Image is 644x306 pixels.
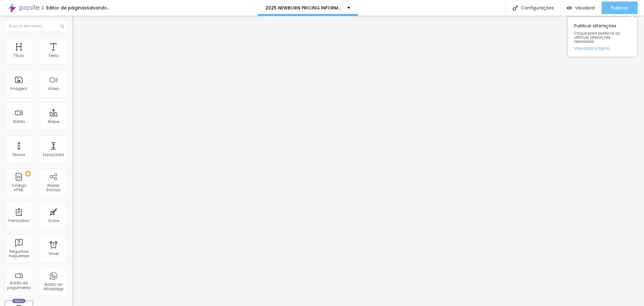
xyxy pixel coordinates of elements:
[48,120,59,124] div: Mapa
[574,46,631,50] a: Visualizar página
[13,153,25,157] div: Divisor
[513,5,518,11] img: Icone
[48,53,58,58] div: Texto
[6,183,31,192] div: Código HTML
[48,86,59,91] div: Vídeo
[13,120,25,124] div: Botão
[6,281,31,290] div: Botão de pagamento
[72,16,644,306] iframe: Editor
[611,5,628,10] span: Publicar
[568,17,637,57] div: Publicar alterações
[87,6,110,10] div: Salvando...
[5,20,68,32] input: Buscar elemento
[6,249,31,259] div: Perguntas frequentes
[567,5,572,11] img: view-1.svg
[14,53,24,58] div: Título
[60,24,64,28] img: Icone
[41,282,66,292] div: Botão do WhatsApp
[43,153,64,157] div: Espaçador
[48,219,59,223] div: Ícone
[41,183,66,192] div: Redes Sociais
[12,299,26,303] div: Novo
[48,252,59,256] div: Timer
[8,219,29,223] div: Formulário
[560,2,602,14] button: Visualizar
[574,31,631,44] span: Clique para publicar as ultimas alterações reaizadas
[602,2,638,14] button: Publicar
[575,5,595,10] span: Visualizar
[265,6,342,10] p: 2025 NEWBORN PRICING INFORMATION
[10,86,27,91] div: Imagem
[42,6,87,10] div: Editor de páginas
